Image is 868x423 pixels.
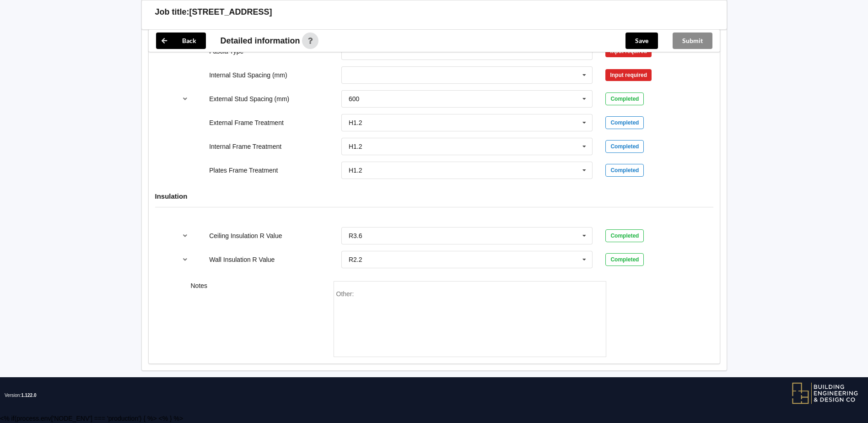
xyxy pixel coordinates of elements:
div: Notes [184,281,327,357]
button: reference-toggle [176,251,194,268]
h4: Insulation [155,192,713,201]
form: notes-field [334,281,606,357]
div: Completed [605,140,644,153]
label: Internal Stud Spacing (mm) [209,71,287,79]
div: H1.2 [349,143,362,150]
label: Plates Frame Treatment [209,167,278,174]
button: Save [625,33,658,49]
label: External Frame Treatment [209,119,284,126]
h3: [STREET_ADDRESS] [189,7,272,17]
span: 1.122.0 [21,393,36,398]
div: Completed [605,92,644,105]
button: Back [156,33,206,49]
button: reference-toggle [176,228,194,244]
span: Detailed information [221,37,300,45]
div: Completed [605,253,644,266]
div: R3.6 [349,233,362,239]
h3: Job title: [155,7,189,17]
div: Completed [605,164,644,177]
img: BEDC logo [792,382,859,405]
label: Wall Insulation R Value [209,256,275,263]
div: 600 [349,96,359,102]
span: Version: [5,377,37,414]
div: Completed [605,116,644,129]
div: Completed [605,229,644,242]
div: Input required [605,69,652,81]
label: Ceiling Insulation R Value [209,232,282,239]
div: H1.2 [349,119,362,126]
label: External Stud Spacing (mm) [209,95,289,103]
div: R2.2 [349,256,362,263]
label: Fascia Type [209,48,243,55]
button: reference-toggle [176,91,194,107]
span: Other: [336,290,354,298]
div: H1.2 [349,167,362,174]
label: Internal Frame Treatment [209,143,281,150]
